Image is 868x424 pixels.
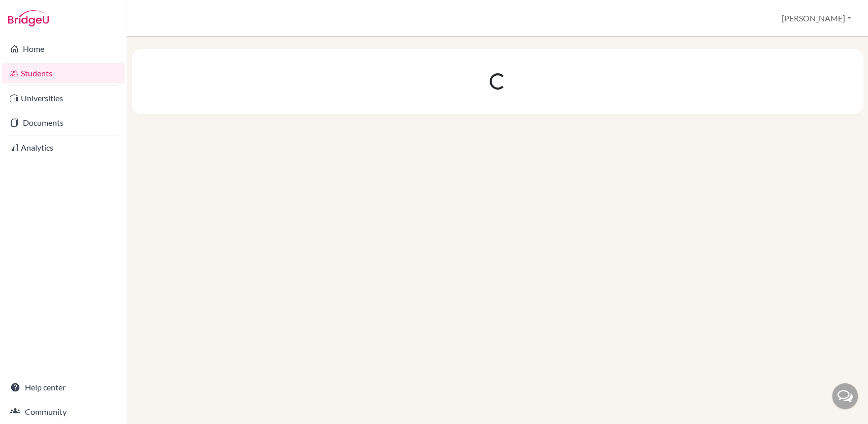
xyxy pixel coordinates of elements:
a: Documents [2,112,125,133]
button: [PERSON_NAME] [777,9,856,28]
a: Community [2,402,125,422]
a: Universities [2,88,125,108]
a: Home [2,39,125,59]
img: Bridge-U [8,10,49,26]
a: Help center [2,377,125,398]
a: Students [2,63,125,83]
a: Analytics [2,137,125,158]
